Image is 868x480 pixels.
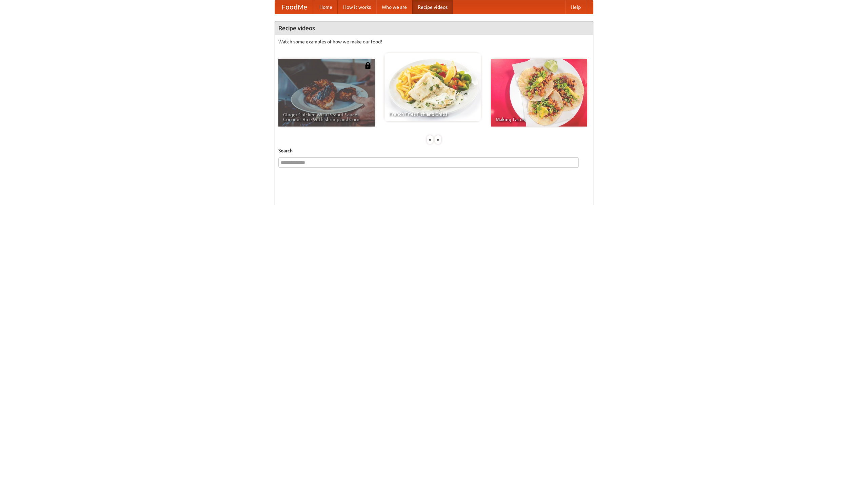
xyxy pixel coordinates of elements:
a: French Fries Fish and Chips [384,53,481,121]
div: « [427,135,433,144]
div: » [435,135,441,144]
a: Making Tacos [491,59,587,127]
a: Home [314,0,338,14]
span: French Fries Fish and Chips [389,112,476,116]
a: FoodMe [275,0,314,14]
h5: Search [278,147,590,154]
h4: Recipe videos [275,21,593,35]
a: Who we are [376,0,412,14]
img: 483408.png [364,62,371,69]
a: How it works [338,0,376,14]
a: Recipe videos [412,0,453,14]
a: Help [565,0,586,14]
span: Making Tacos [496,117,583,122]
p: Watch some examples of how we make our food! [278,38,590,45]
